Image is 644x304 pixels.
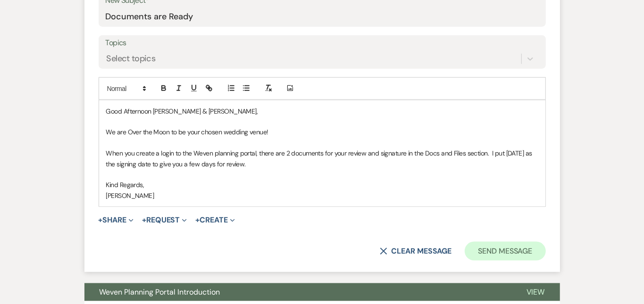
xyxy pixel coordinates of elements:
[106,36,539,50] label: Topics
[142,216,146,224] span: +
[99,216,103,224] span: +
[106,148,538,169] p: When you create a login to the Weven planning portal, there are 2 documents for your review and s...
[84,283,511,301] button: Weven Planning Portal Introduction
[195,216,200,224] span: +
[465,242,545,261] button: Send Message
[527,287,545,297] span: View
[107,52,156,65] div: Select topics
[511,283,560,301] button: View
[380,247,452,255] button: Clear message
[100,287,220,297] span: Weven Planning Portal Introduction
[142,216,187,224] button: Request
[195,216,234,224] button: Create
[106,180,538,190] p: Kind Regards,
[106,190,538,201] p: [PERSON_NAME]
[106,127,538,137] p: We are Over the Moon to be your chosen wedding venue!
[99,216,134,224] button: Share
[106,106,538,116] p: Good Afternoon [PERSON_NAME] & [PERSON_NAME],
